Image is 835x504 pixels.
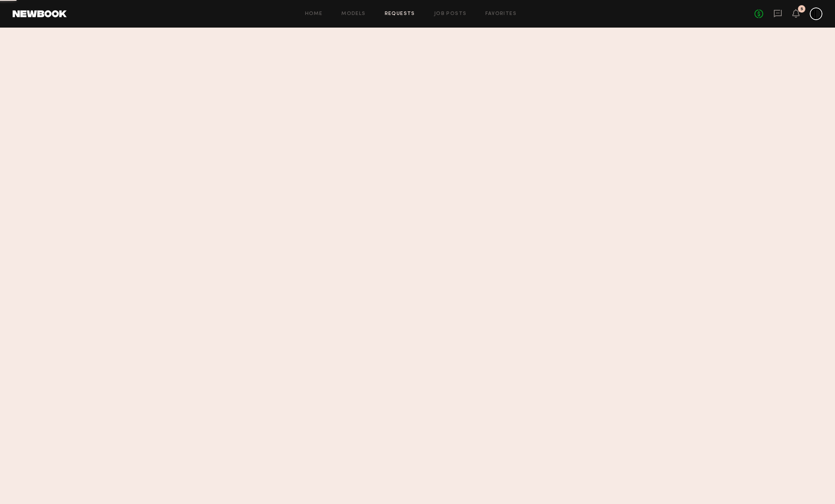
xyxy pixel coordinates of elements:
[434,11,467,17] a: Job Posts
[385,11,415,17] a: Requests
[485,11,517,17] a: Favorites
[305,11,323,17] a: Home
[341,11,365,17] a: Models
[801,7,803,11] div: 5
